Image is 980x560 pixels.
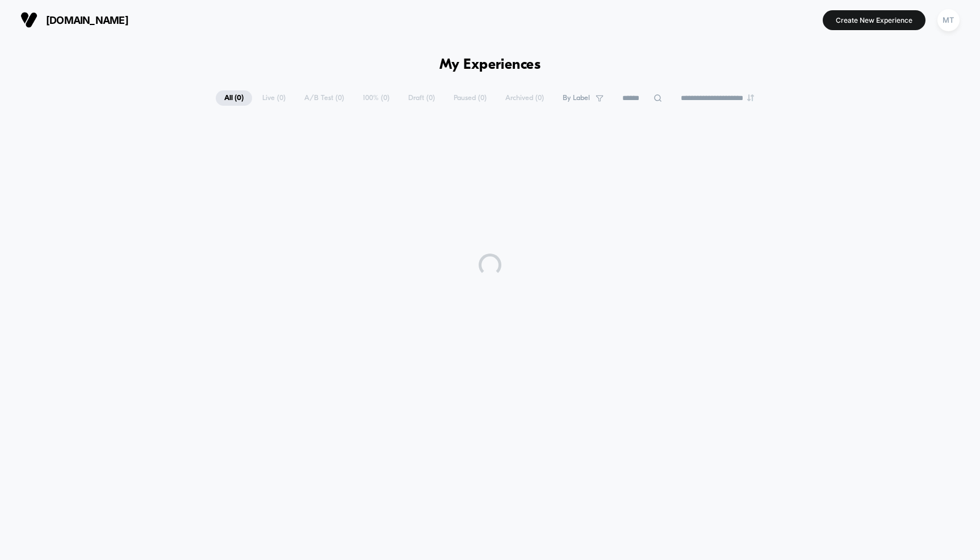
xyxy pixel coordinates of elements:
div: MT [937,9,960,31]
button: [DOMAIN_NAME] [17,11,132,29]
span: All ( 0 ) [216,90,252,106]
button: MT [934,9,963,32]
img: end [747,94,754,101]
span: By Label [563,94,590,102]
span: [DOMAIN_NAME] [46,14,128,26]
button: Create New Experience [823,10,925,30]
h1: My Experiences [439,57,541,73]
img: Visually logo [20,11,37,28]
